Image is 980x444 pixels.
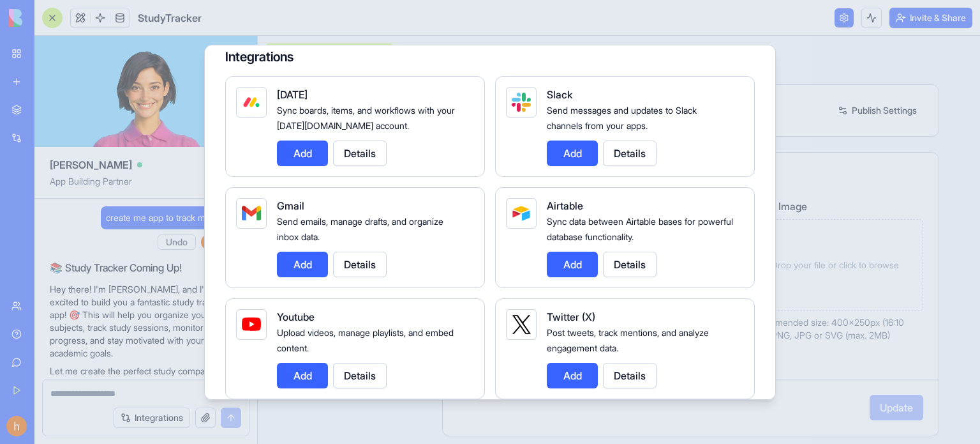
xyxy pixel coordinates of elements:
[603,141,657,166] button: Details
[547,252,598,277] button: Add
[547,216,733,242] span: Sync data between Airtable bases for powerful database functionality.
[277,105,455,131] span: Sync boards, items, and workflows with your [DATE][DOMAIN_NAME] account.
[277,363,328,388] button: Add
[333,252,387,277] button: Details
[547,363,598,388] button: Add
[277,88,308,101] span: [DATE]
[277,252,328,277] button: Add
[333,141,387,166] button: Details
[547,310,595,323] span: Twitter (X)
[277,216,443,242] span: Send emails, manage drafts, and organize inbox data.
[603,363,657,388] button: Details
[277,310,315,323] span: Youtube
[547,199,583,212] span: Airtable
[277,327,454,353] span: Upload videos, manage playlists, and embed content.
[547,327,709,353] span: Post tweets, track mentions, and analyze engagement data.
[333,363,387,388] button: Details
[277,141,328,166] button: Add
[547,105,697,131] span: Send messages and updates to Slack channels from your apps.
[277,199,304,212] span: Gmail
[547,141,598,166] button: Add
[547,88,572,101] span: Slack
[225,48,755,66] h4: Integrations
[603,252,657,277] button: Details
